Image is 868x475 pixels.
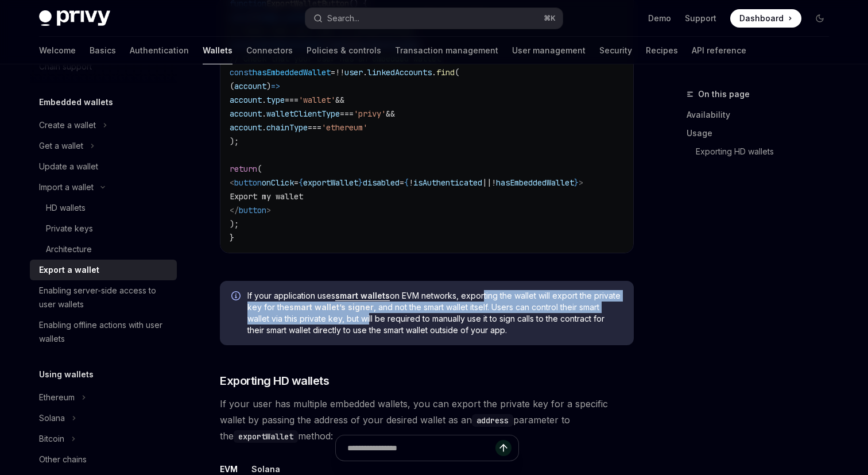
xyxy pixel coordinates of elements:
a: Welcome [39,37,76,64]
div: Private keys [46,222,93,235]
span: walletClientType [266,109,340,119]
a: Dashboard [730,9,801,28]
span: === [340,109,354,119]
a: Wallets [203,37,232,64]
span: hasEmbeddedWallet [496,177,574,188]
span: ( [455,67,459,78]
span: && [335,95,344,105]
a: Authentication [130,37,189,64]
div: Get a wallet [39,139,83,153]
span: Dashboard [739,13,784,24]
span: } [574,177,579,188]
a: HD wallets [30,198,177,218]
span: ( [257,164,262,174]
span: const [230,67,253,78]
span: && [386,109,395,119]
span: account [234,81,266,91]
span: If your user has multiple embedded wallets, you can export the private key for a specific wallet ... [220,396,634,444]
img: dark logo [39,10,110,26]
span: = [331,67,335,78]
button: Toggle Get a wallet section [30,136,177,156]
span: If your application uses on EVM networks, exporting the wallet will export the private key for th... [247,290,622,336]
span: !! [335,67,344,78]
span: || [482,177,491,188]
a: Enabling offline actions with user wallets [30,315,177,349]
span: disabled [363,177,400,188]
a: Update a wallet [30,156,177,177]
a: Recipes [646,37,678,64]
span: = [294,177,299,188]
span: On this page [698,87,750,101]
h5: Using wallets [39,368,94,381]
span: linkedAccounts [367,67,432,78]
button: Toggle Create a wallet section [30,115,177,136]
span: . [262,109,266,119]
button: Send message [495,440,511,456]
div: Enabling offline actions with user wallets [39,318,170,346]
a: Basics [90,37,116,64]
a: Connectors [246,37,293,64]
div: HD wallets [46,201,86,215]
div: Search... [327,11,359,25]
span: < [230,177,234,188]
strong: smart wallet’s signer [289,302,374,312]
span: account [230,95,262,105]
button: Toggle Ethereum section [30,387,177,408]
span: user [344,67,363,78]
a: Security [599,37,632,64]
div: Create a wallet [39,118,96,132]
span: === [285,95,299,105]
span: = [400,177,404,188]
a: Other chains [30,449,177,470]
a: Availability [687,106,838,124]
span: onClick [262,177,294,188]
span: === [308,122,321,133]
span: ! [491,177,496,188]
span: </ [230,205,239,215]
svg: Info [231,291,243,303]
span: type [266,95,285,105]
a: smart wallets [335,291,390,301]
div: Export a wallet [39,263,99,277]
span: account [230,122,262,133]
span: . [262,95,266,105]
div: Other chains [39,453,87,466]
a: Private keys [30,218,177,239]
button: Toggle dark mode [811,9,829,28]
a: API reference [692,37,746,64]
span: ( [230,81,234,91]
span: account [230,109,262,119]
span: button [239,205,266,215]
span: > [579,177,583,188]
span: isAuthenticated [413,177,482,188]
div: Enabling server-side access to user wallets [39,284,170,311]
button: Open search [305,8,563,29]
span: exportWallet [303,177,358,188]
span: Exporting HD wallets [220,373,329,389]
div: Architecture [46,242,92,256]
span: . [432,67,436,78]
span: ⌘ K [544,14,556,23]
a: Transaction management [395,37,498,64]
div: Update a wallet [39,160,98,173]
span: { [299,177,303,188]
button: Toggle Solana section [30,408,177,428]
a: User management [512,37,586,64]
div: Bitcoin [39,432,64,446]
span: . [363,67,367,78]
div: Ethereum [39,391,75,404]
span: find [436,67,455,78]
code: address [472,414,513,427]
code: exportWallet [234,430,298,443]
span: button [234,177,262,188]
span: ); [230,219,239,229]
div: Import a wallet [39,180,94,194]
span: 'ethereum' [321,122,367,133]
span: ) [266,81,271,91]
button: Toggle Bitcoin section [30,428,177,449]
span: . [262,122,266,133]
span: Export my wallet [230,191,303,202]
span: > [266,205,271,215]
span: } [358,177,363,188]
div: Solana [39,411,65,425]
